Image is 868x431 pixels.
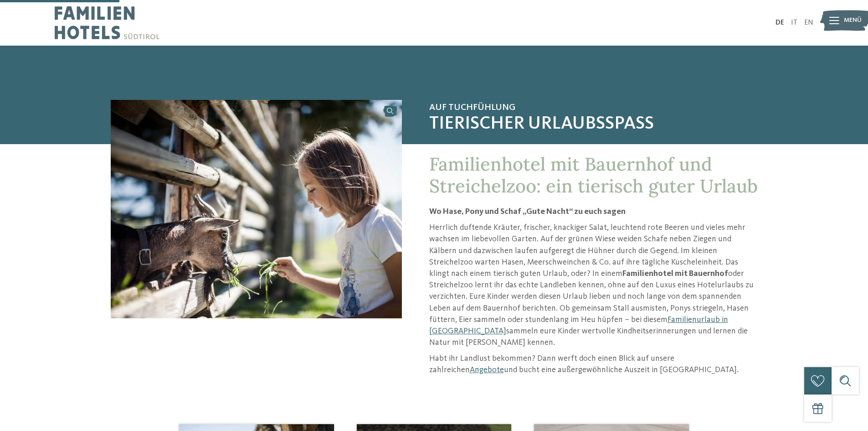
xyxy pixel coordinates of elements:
[429,152,758,197] span: Familienhotel mit Bauernhof und Streichelzoo: ein tierisch guter Urlaub
[429,222,758,348] p: Herrlich duftende Kräuter, frischer, knackiger Salat, leuchtend rote Beeren und vieles mehr wachs...
[429,208,626,216] strong: Wo Hase, Pony und Schaf „Gute Nacht“ zu euch sagen
[429,353,758,376] p: Habt ihr Landlust bekommen? Dann werft doch einen Blick auf unsere zahlreichen und bucht eine auß...
[776,19,784,26] a: DE
[622,270,728,278] strong: Familienhotel mit Bauernhof
[429,102,758,113] span: Auf Tuchfühlung
[804,19,813,26] a: EN
[111,100,402,318] img: Familienhotel mit Bauernhof: ein Traum wird wahr
[470,366,504,374] a: Angebote
[844,16,862,25] span: Menü
[791,19,797,26] a: IT
[429,316,728,335] a: Familienurlaub in [GEOGRAPHIC_DATA]
[429,113,758,135] span: Tierischer Urlaubsspaß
